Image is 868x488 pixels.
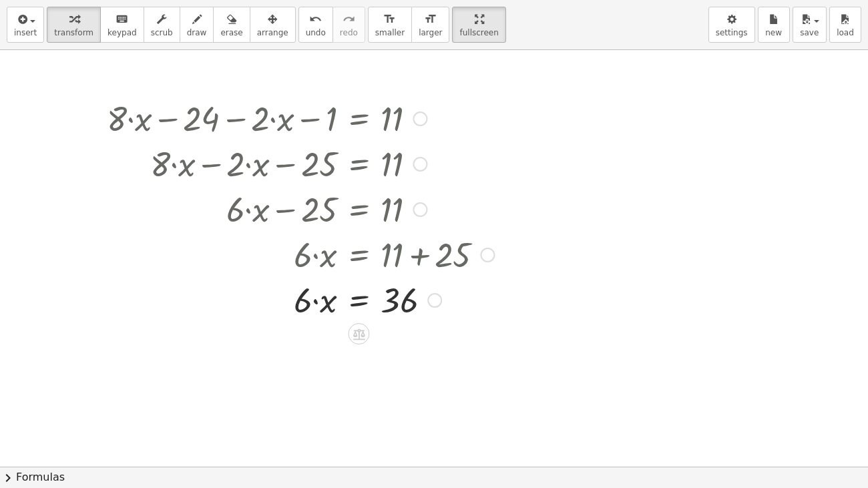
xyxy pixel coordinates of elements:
i: undo [309,11,322,27]
span: erase [220,28,242,37]
span: transform [54,28,93,37]
span: insert [14,28,37,37]
i: redo [343,11,355,27]
button: format_sizesmaller [368,7,412,43]
i: keyboard [116,11,128,27]
span: save [800,28,819,37]
span: redo [340,28,358,37]
span: keypad [107,28,137,37]
button: draw [180,7,214,43]
span: settings [716,28,748,37]
span: arrange [257,28,288,37]
button: erase [213,7,250,43]
button: new [758,7,790,43]
button: insert [7,7,44,43]
i: format_size [424,11,437,27]
span: draw [187,28,207,37]
span: scrub [151,28,173,37]
i: format_size [383,11,396,27]
button: arrange [250,7,296,43]
span: new [765,28,782,37]
button: scrub [144,7,180,43]
button: transform [47,7,101,43]
button: fullscreen [452,7,505,43]
button: load [829,7,861,43]
span: fullscreen [459,28,498,37]
button: format_sizelarger [411,7,449,43]
span: load [837,28,854,37]
span: larger [419,28,442,37]
button: save [793,7,827,43]
button: undoundo [298,7,333,43]
button: keyboardkeypad [100,7,144,43]
button: settings [708,7,755,43]
span: undo [306,28,326,37]
span: smaller [375,28,405,37]
div: Apply the same math to both sides of the equation [348,323,369,344]
button: redoredo [333,7,365,43]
